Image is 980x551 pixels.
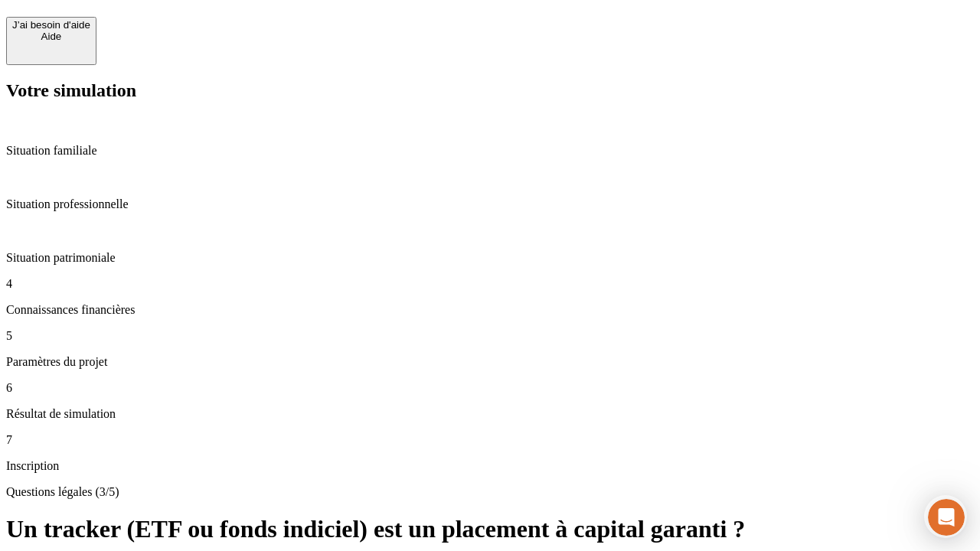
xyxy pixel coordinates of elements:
[12,31,90,42] div: Aide
[6,485,974,499] p: Questions légales (3/5)
[6,303,974,317] p: Connaissances financières
[6,197,974,211] p: Situation professionnelle
[6,251,974,265] p: Situation patrimoniale
[6,433,974,447] p: 7
[12,19,90,31] div: J’ai besoin d'aide
[6,17,96,65] button: J’ai besoin d'aideAide
[6,459,974,473] p: Inscription
[6,515,974,543] h1: Un tracker (ETF ou fonds indiciel) est un placement à capital garanti ?
[6,381,974,395] p: 6
[6,355,974,369] p: Paramètres du projet
[928,499,965,536] iframe: Intercom live chat
[6,407,974,421] p: Résultat de simulation
[924,495,967,538] iframe: Intercom live chat discovery launcher
[6,329,974,343] p: 5
[6,144,974,158] p: Situation familiale
[6,80,974,101] h2: Votre simulation
[6,277,974,291] p: 4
